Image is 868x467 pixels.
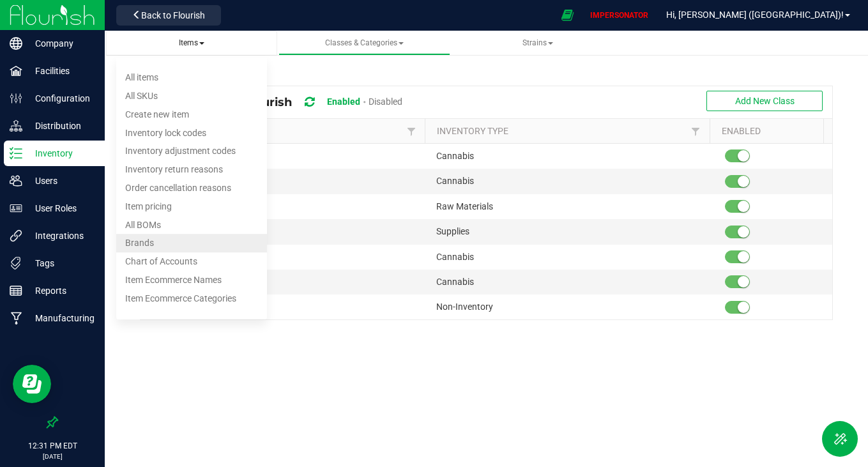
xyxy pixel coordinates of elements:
inline-svg: Configuration [10,92,22,105]
p: 12:31 PM EDT [6,440,99,452]
span: Disabled [369,96,402,107]
span: Item Ecommerce Categories [125,293,236,303]
span: Strains [522,38,553,47]
a: Inventory TypeSortable [437,126,688,136]
span: Chart of Accounts [125,256,197,266]
span: Classes & Categories [325,38,404,47]
span: Items [179,38,204,47]
span: Hi, [PERSON_NAME] ([GEOGRAPHIC_DATA])! [666,10,844,20]
inline-svg: Company [10,37,22,50]
span: Open Ecommerce Menu [553,3,582,27]
inline-svg: Manufacturing [10,312,22,325]
span: Cannabis [436,151,474,161]
a: EnabledSortable [722,126,818,136]
span: Item Ecommerce Names [125,275,222,285]
inline-svg: Inventory [10,147,22,160]
button: Back to Flourish [116,5,221,26]
span: Cannabis [436,252,474,262]
p: Users [22,173,99,188]
p: [DATE] [6,452,99,461]
inline-svg: Tags [10,257,22,270]
p: Reports [22,283,99,298]
p: Tags [22,256,99,271]
button: Add New Class [706,91,823,111]
span: Order cancellation reasons [125,183,231,193]
a: Filter [688,122,703,138]
p: Company [22,36,99,51]
label: Pin the sidebar to full width on large screens [46,416,59,429]
span: Enabled [327,96,360,107]
span: Item pricing [125,201,172,211]
p: Configuration [22,91,99,106]
span: Inventory adjustment codes [125,146,236,157]
p: IMPERSONATOR [585,10,653,21]
a: Class NameSortable [152,126,404,136]
span: All items [125,72,158,82]
span: Cannabis [436,176,474,186]
p: Distribution [22,118,99,134]
span: Create new item [125,109,189,119]
span: Back to Flourish [141,10,205,20]
p: Inventory [22,146,99,161]
span: Supplies [436,226,469,236]
span: All BOMs [125,220,161,230]
p: Facilities [22,63,99,79]
iframe: Resource center [13,365,51,403]
p: Manufacturing [22,310,99,326]
p: User Roles [22,201,99,216]
p: Integrations [22,228,99,243]
span: Inventory return reasons [125,164,223,174]
inline-svg: Distribution [10,119,22,132]
span: Add New Class [735,96,795,106]
span: All SKUs [125,91,158,101]
span: Brands [125,238,154,249]
span: Raw Materials [436,201,493,211]
a: Filter [404,122,419,138]
span: Inventory lock codes [125,128,206,138]
button: Toggle Menu [822,421,858,457]
inline-svg: Facilities [10,65,22,77]
span: Non-Inventory [436,302,493,312]
inline-svg: User Roles [10,202,22,215]
inline-svg: Users [10,174,22,187]
inline-svg: Integrations [10,229,22,242]
inline-svg: Reports [10,284,22,297]
span: Cannabis [436,277,474,287]
div: Item Classes in Flourish [150,91,425,114]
